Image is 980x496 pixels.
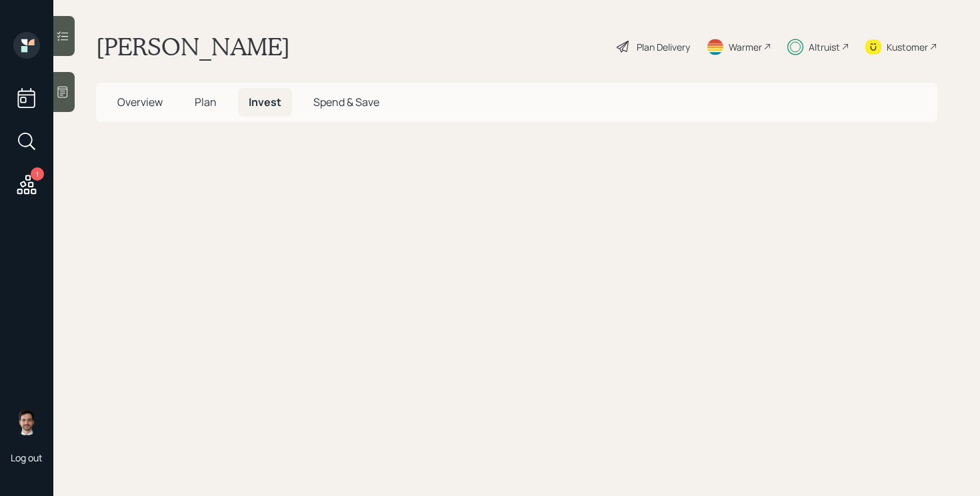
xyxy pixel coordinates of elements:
[13,409,40,435] img: jonah-coleman-headshot.png
[637,40,690,54] div: Plan Delivery
[117,95,163,109] span: Overview
[96,32,290,61] h1: [PERSON_NAME]
[249,95,281,109] span: Invest
[31,167,44,181] div: 1
[313,95,379,109] span: Spend & Save
[809,40,840,54] div: Altruist
[11,451,43,464] div: Log out
[887,40,928,54] div: Kustomer
[729,40,762,54] div: Warmer
[195,95,217,109] span: Plan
